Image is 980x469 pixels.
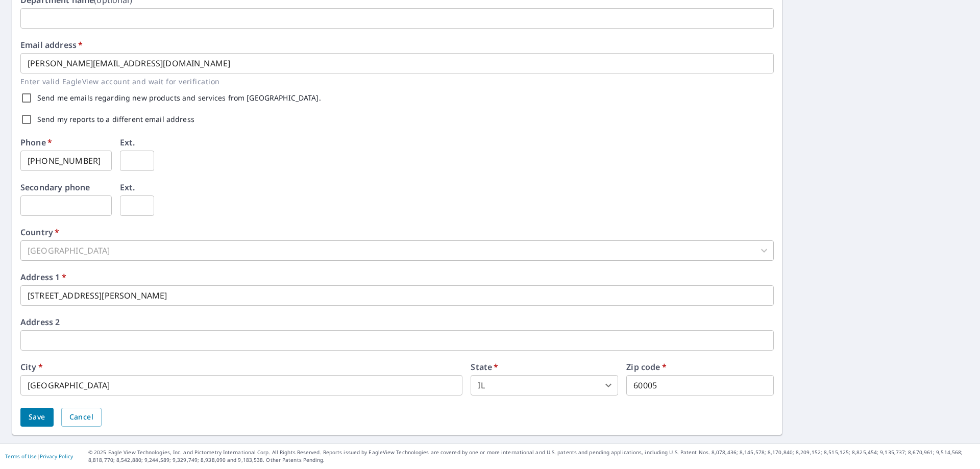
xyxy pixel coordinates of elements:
label: Ext. [120,138,135,146]
button: Save [20,408,54,427]
label: Send my reports to a different email address [37,116,194,123]
label: State [471,363,498,371]
p: © 2025 Eagle View Technologies, Inc. and Pictometry International Corp. All Rights Reserved. Repo... [88,449,975,464]
a: Privacy Policy [40,453,73,460]
label: City [20,363,43,371]
div: [GEOGRAPHIC_DATA] [20,240,774,261]
a: Terms of Use [5,453,37,460]
label: Address 2 [20,318,60,326]
p: | [5,453,73,459]
label: Zip code [626,363,667,371]
label: Send me emails regarding new products and services from [GEOGRAPHIC_DATA]. [37,94,321,102]
label: Phone [20,138,52,146]
label: Address 1 [20,273,66,281]
label: Email address [20,41,83,49]
label: Country [20,228,59,236]
span: Cancel [69,411,93,424]
label: Ext. [120,183,135,191]
div: IL [471,375,618,396]
p: Enter valid EagleView account and wait for verification [20,76,767,87]
label: Secondary phone [20,183,90,191]
button: Cancel [61,408,102,427]
span: Save [29,411,45,424]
